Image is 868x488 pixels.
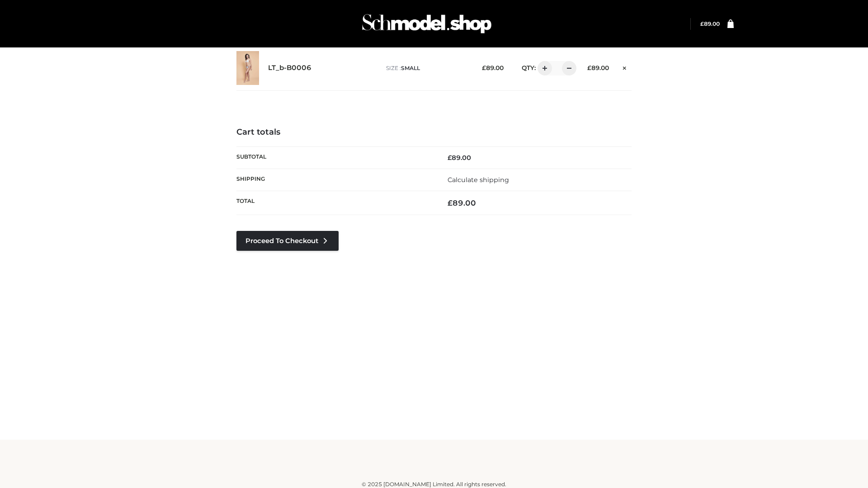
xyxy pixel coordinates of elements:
span: £ [700,20,704,27]
bdi: 89.00 [448,198,476,207]
th: Shipping [236,169,434,191]
a: Calculate shipping [448,176,509,184]
span: SMALL [401,65,420,71]
bdi: 89.00 [448,154,471,162]
span: £ [482,64,486,71]
bdi: 89.00 [482,64,504,71]
a: £89.00 [700,20,720,27]
span: £ [587,64,591,71]
a: Remove this item [618,61,632,73]
a: LT_b-B0006 [268,64,311,72]
th: Total [236,191,434,215]
h4: Cart totals [236,127,632,137]
th: Subtotal [236,146,434,169]
span: £ [448,154,452,162]
a: Proceed to Checkout [236,231,339,251]
p: size : [386,64,468,72]
bdi: 89.00 [587,64,609,71]
div: QTY: [513,61,573,75]
bdi: 89.00 [700,20,720,27]
span: £ [448,198,453,207]
img: Schmodel Admin 964 [359,6,495,42]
